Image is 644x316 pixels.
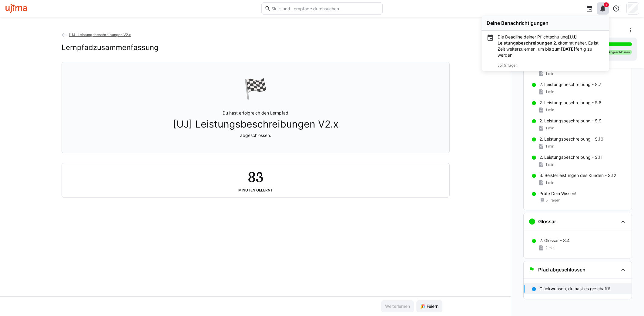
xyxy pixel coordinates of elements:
[62,32,131,37] a: [UJ] Leistungsbeschreibungen V2.x
[539,172,616,178] p: 3. Beistellleistungen des Kunden - S.12
[545,162,554,167] span: 1 min
[248,168,263,186] h2: 83
[545,108,554,112] span: 1 min
[539,136,603,142] p: 2. Leistungsbeschreibung - S.10
[539,100,602,106] p: 2. Leistungsbeschreibung - S.8
[416,300,442,312] button: 🎉 Feiern
[538,267,585,273] h3: Pfad abgeschlossen
[545,126,554,131] span: 1 min
[539,286,610,292] p: Glückwunsch, du hast es geschafft!
[498,34,577,45] b: [UJ] Leistungsbeschreibungen 2.x
[545,71,554,76] span: 1 min
[62,43,159,52] h2: Lernpfadzusammenfassung
[539,191,576,197] p: Prüfe Dein Wissen!
[605,3,607,7] span: 1
[606,50,632,55] div: Abgeschlossen
[498,63,518,68] span: vor 5 Tagen
[384,303,411,309] span: Weiterlernen
[539,238,570,244] p: 2. Glossar - S.4
[173,118,338,130] span: [UJ] Leistungsbeschreibungen V2.x
[173,110,338,138] p: Du hast erfolgreich den Lernpfad abgeschlossen.
[69,32,131,37] span: [UJ] Leistungsbeschreibungen V2.x
[545,198,560,203] span: 5 Fragen
[545,180,554,185] span: 1 min
[271,6,379,11] input: Skills und Lernpfade durchsuchen…
[243,77,268,100] div: 🏁
[545,245,555,250] span: 2 min
[419,303,439,309] span: 🎉 Feiern
[538,218,556,225] h3: Glossar
[561,46,575,52] b: [DATE]
[539,154,603,160] p: 2. Leistungsbeschreibung - S.11
[381,300,414,312] button: Weiterlernen
[539,81,601,88] p: 2. Leistungsbeschreibung - S.7
[487,20,604,26] div: Deine Benachrichtigungen
[545,144,554,149] span: 1 min
[238,188,273,192] div: Minuten gelernt
[545,89,554,94] span: 1 min
[539,118,602,124] p: 2. Leistungsbeschreibung - S.9
[498,34,604,58] p: Die Deadline deiner Pflichtschulung kommt näher. Es ist Zeit weiterzulernen, um bis zum fertig zu...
